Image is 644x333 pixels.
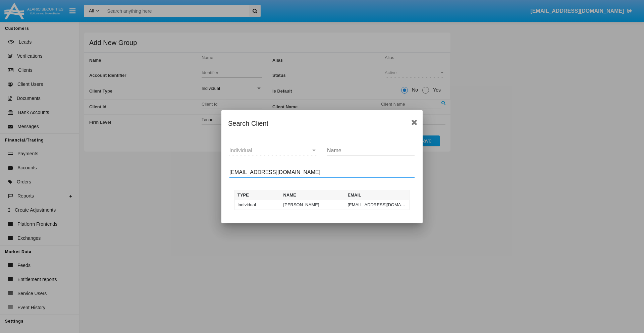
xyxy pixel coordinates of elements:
td: [EMAIL_ADDRESS][DOMAIN_NAME] [345,200,410,210]
th: Type [235,190,281,200]
td: [PERSON_NAME] [281,200,345,210]
td: Individual [235,200,281,210]
span: Individual [229,148,252,153]
th: Email [345,190,410,200]
div: Search Client [228,118,416,129]
th: Name [281,190,345,200]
